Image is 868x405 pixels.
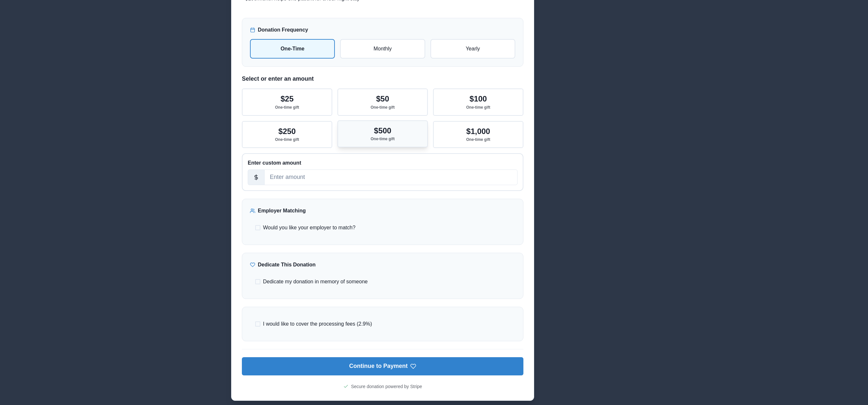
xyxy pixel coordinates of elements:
[374,126,391,136] p: $500
[281,94,294,104] p: $25
[278,127,296,136] p: $250
[263,224,355,232] span: Would you like your employer to match?
[258,207,306,215] p: Employer Matching
[466,127,490,136] p: $1,000
[469,94,487,104] p: $100
[371,105,395,110] p: One-time gift
[376,94,389,104] p: $50
[275,105,299,110] p: One-time gift
[346,45,419,53] p: Monthly
[248,159,518,167] p: Enter custom amount
[242,74,523,83] p: Select or enter an amount
[436,45,509,53] p: Yearly
[258,261,316,269] p: Dedicate This Donation
[371,137,395,141] p: One-time gift
[258,26,308,34] p: Donation Frequency
[263,278,368,286] span: Dedicate my donation in memory of someone
[433,88,523,115] button: $100One-time gift
[264,169,518,185] input: Enter amount
[351,383,422,390] p: Secure donation powered by Stripe
[337,120,428,147] button: $500One-time gift
[263,320,372,328] span: I would like to cover the processing fees (2.9%)
[466,137,490,142] p: One-time gift
[242,357,523,375] button: Continue to Payment
[337,88,428,115] button: $50One-time gift
[433,121,523,148] button: $1,000One-time gift
[256,45,329,53] p: One-Time
[242,88,332,115] button: $25One-time gift
[466,105,490,110] p: One-time gift
[275,137,299,142] p: One-time gift
[242,121,332,148] button: $250One-time gift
